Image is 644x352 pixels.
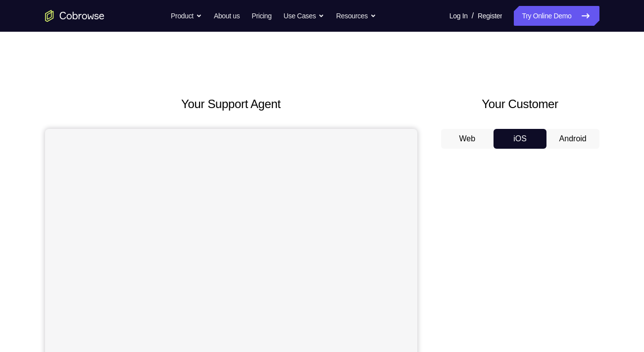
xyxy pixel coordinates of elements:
[251,6,271,26] a: Pricing
[449,6,468,26] a: Log In
[284,6,324,26] button: Use Cases
[336,6,376,26] button: Resources
[45,95,417,113] h2: Your Support Agent
[472,10,474,22] span: /
[494,129,546,149] button: iOS
[441,129,494,149] button: Web
[45,10,104,22] a: Go to the home page
[546,129,599,149] button: Android
[514,6,599,26] a: Try Online Demo
[478,6,502,26] a: Register
[171,6,202,26] button: Product
[214,6,240,26] a: About us
[441,95,599,113] h2: Your Customer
